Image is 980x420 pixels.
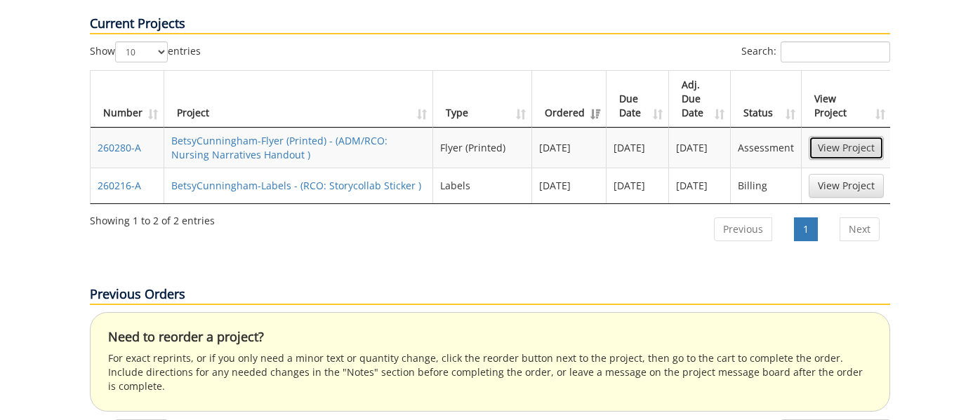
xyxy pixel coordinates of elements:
[433,128,533,168] td: Flyer (Printed)
[607,168,668,203] td: [DATE]
[741,41,890,62] label: Search:
[164,71,433,128] th: Project: activate to sort column ascending
[809,174,884,198] a: View Project
[802,71,891,128] th: View Project: activate to sort column ascending
[532,128,607,168] td: [DATE]
[731,128,802,168] td: Assessment
[840,217,880,241] a: Next
[171,134,388,161] a: BetsyCunningham-Flyer (Printed) - (ADM/RCO: Nursing Narratives Handout )
[108,330,872,344] h4: Need to reorder a project?
[90,15,890,34] p: Current Projects
[607,71,668,128] th: Due Date: activate to sort column ascending
[731,168,802,203] td: Billing
[781,41,890,62] input: Search:
[108,351,872,393] p: For exact reprints, or if you only need a minor text or quantity change, click the reorder button...
[714,217,772,241] a: Previous
[532,168,607,203] td: [DATE]
[607,128,668,168] td: [DATE]
[433,71,533,128] th: Type: activate to sort column ascending
[98,141,141,154] a: 260280-A
[794,217,818,241] a: 1
[809,136,884,160] a: View Project
[669,71,731,128] th: Adj. Due Date: activate to sort column ascending
[532,71,607,128] th: Ordered: activate to sort column ascending
[90,285,890,305] p: Previous Orders
[731,71,802,128] th: Status: activate to sort column ascending
[91,71,164,128] th: Number: activate to sort column ascending
[90,41,201,62] label: Show entries
[669,168,731,203] td: [DATE]
[669,128,731,168] td: [DATE]
[90,208,215,228] div: Showing 1 to 2 of 2 entries
[171,179,421,192] a: BetsyCunningham-Labels - (RCO: Storycollab Sticker )
[98,179,141,192] a: 260216-A
[433,168,533,203] td: Labels
[115,41,168,62] select: Showentries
